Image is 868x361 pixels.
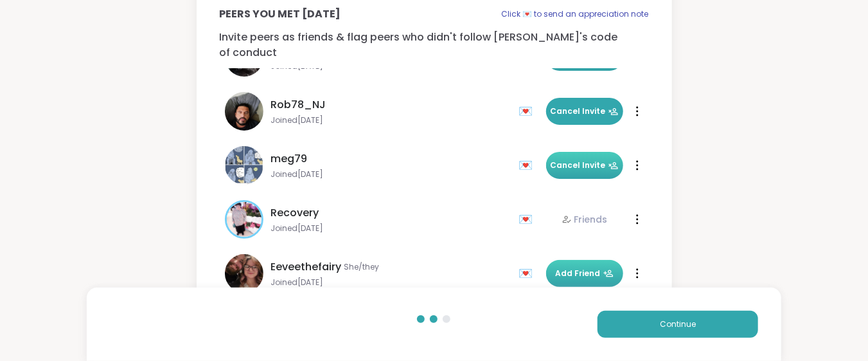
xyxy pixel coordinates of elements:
span: Rob78_NJ [271,97,326,113]
span: Joined [DATE] [271,223,511,234]
div: 💌 [519,209,538,230]
p: Invite peers as friends & flag peers who didn't follow [PERSON_NAME]'s code of conduct [220,30,649,60]
span: meg79 [271,151,308,167]
span: Eeveethefairy [271,259,342,275]
span: Joined [DATE] [271,277,511,288]
span: Cancel Invite [550,106,619,117]
span: Recovery [271,205,319,221]
img: Rob78_NJ [225,92,263,131]
p: Click 💌 to send an appreciation note [502,6,649,22]
span: Cancel Invite [550,160,619,171]
div: 💌 [519,155,538,176]
button: Cancel Invite [546,98,623,125]
span: Continue [660,319,696,330]
div: 💌 [519,101,538,122]
img: meg79 [225,146,263,185]
button: Cancel Invite [546,152,623,179]
img: Recovery [227,202,261,237]
span: Joined [DATE] [271,115,511,125]
div: 💌 [519,263,538,284]
p: Peers you met [DATE] [220,6,341,22]
img: Eeveethefairy [225,254,263,293]
div: Friends [562,213,608,226]
span: Add Friend [556,268,614,279]
button: Add Friend [546,260,623,287]
span: She/they [344,262,380,272]
span: Joined [DATE] [271,169,511,180]
button: Continue [598,311,758,338]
